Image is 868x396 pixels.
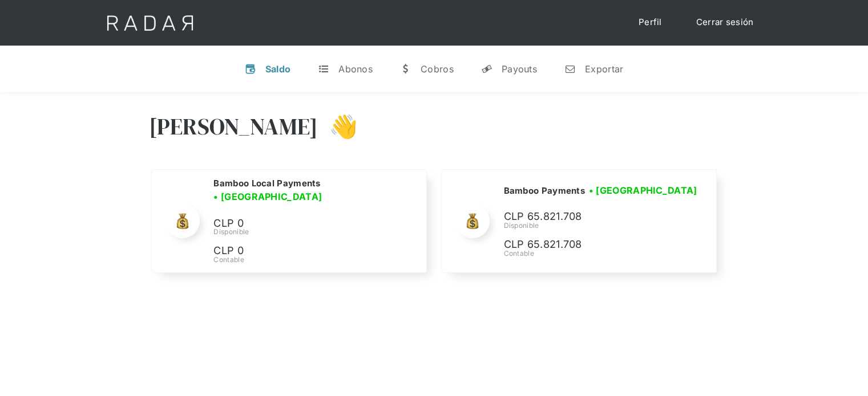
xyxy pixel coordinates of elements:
div: Contable [213,255,412,265]
div: y [481,63,492,75]
h2: Bamboo Local Payments [213,178,320,189]
h3: 👋 [318,112,358,141]
div: Exportar [585,63,623,75]
p: CLP 0 [213,243,385,259]
div: v [245,63,256,75]
div: Contable [503,248,701,259]
div: Cobros [421,63,454,75]
div: t [318,63,329,75]
p: CLP 65.821.708 [503,236,675,253]
div: Saldo [265,63,291,75]
div: Abonos [338,63,373,75]
h3: • [GEOGRAPHIC_DATA] [213,190,322,203]
div: Disponible [503,221,701,231]
a: Perfil [627,11,673,34]
h3: [PERSON_NAME] [149,112,318,141]
p: CLP 65.821.708 [503,209,675,225]
a: Cerrar sesión [685,11,765,34]
p: CLP 0 [213,215,385,232]
h2: Bamboo Payments [503,185,585,197]
div: Payouts [502,63,537,75]
div: w [400,63,411,75]
div: n [564,63,576,75]
div: Disponible [213,227,412,237]
h3: • [GEOGRAPHIC_DATA] [589,183,697,197]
